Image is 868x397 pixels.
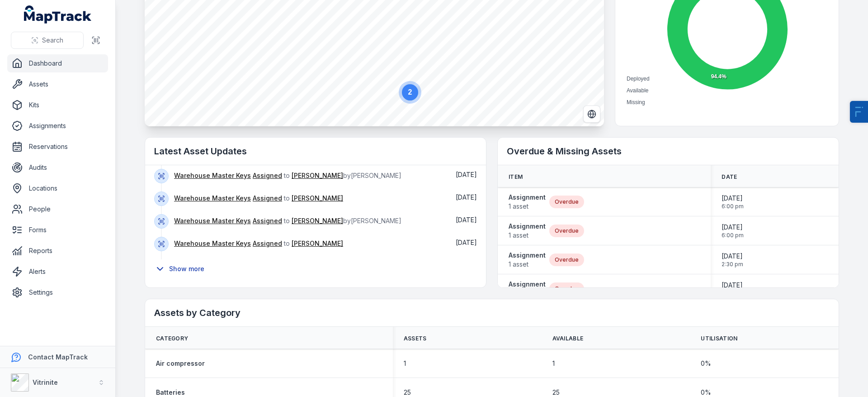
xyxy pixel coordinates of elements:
a: Warehouse Master Keys [174,194,251,203]
span: 1 asset [509,202,546,211]
div: Overdue [549,282,584,295]
text: 2 [408,88,412,96]
span: 0 % [701,388,711,397]
span: [DATE] [456,216,477,224]
time: 15/08/2025, 5:15:06 am [456,239,477,246]
a: [PERSON_NAME] [292,216,343,225]
a: Assignment [509,280,546,298]
a: Alerts [7,263,108,281]
span: Missing [627,99,645,105]
a: Reservations [7,138,108,156]
h2: Overdue & Missing Assets [507,145,830,158]
a: Forms [7,221,108,239]
a: Assignment1 asset [509,193,546,211]
a: Audits [7,158,108,177]
span: 6:00 pm [722,232,744,239]
span: [DATE] [456,239,477,246]
a: Assignments [7,117,108,135]
span: 6:00 pm [722,203,744,210]
span: [DATE] [722,223,744,232]
span: [DATE] [722,281,743,290]
a: Assigned [253,239,282,248]
span: Assets [404,335,427,342]
h2: Latest Asset Updates [154,145,477,158]
a: Settings [7,283,108,301]
span: Search [42,36,63,45]
time: 14/07/2025, 9:00:00 am [722,281,743,297]
span: Category [156,335,188,342]
span: 1 asset [509,260,546,269]
span: 0 % [701,359,711,368]
div: Overdue [549,196,584,208]
button: Search [11,32,84,49]
strong: Contact MapTrack [28,353,88,361]
a: [PERSON_NAME] [292,194,343,203]
button: Show more [154,259,210,278]
span: 25 [552,388,560,397]
span: Date [722,173,737,181]
a: Warehouse Master Keys [174,216,251,225]
a: Warehouse Master Keys [174,239,251,248]
a: [PERSON_NAME] [292,239,343,248]
a: Assignment1 asset [509,222,546,240]
span: to [174,194,343,202]
span: 1 asset [509,231,546,240]
a: Assignment1 asset [509,251,546,269]
a: Assets [7,75,108,93]
a: Kits [7,96,108,114]
strong: Assignment [509,251,546,260]
span: [DATE] [456,193,477,201]
span: 2:30 pm [722,261,743,268]
strong: Assignment [509,193,546,202]
time: 05/08/2025, 2:30:00 pm [722,252,743,268]
a: MapTrack [24,5,92,24]
a: Batteries [156,388,185,397]
strong: Assignment [509,280,546,289]
a: Reports [7,242,108,260]
time: 09/07/2025, 6:00:00 pm [722,223,744,239]
a: Warehouse Master Keys [174,171,251,180]
a: People [7,200,108,218]
button: Switch to Satellite View [583,105,600,123]
time: 16/08/2025, 5:09:45 pm [456,171,477,178]
span: 1 [404,359,406,368]
span: Available [627,87,648,94]
span: to [174,239,343,247]
strong: Assignment [509,222,546,231]
a: Assigned [253,194,282,203]
div: Overdue [549,254,584,266]
strong: Vitrinite [33,378,58,386]
span: Item [509,173,523,181]
span: to by [PERSON_NAME] [174,217,401,225]
a: Air compressor [156,359,205,368]
span: Utilisation [701,335,737,342]
time: 16/08/2025, 5:17:20 am [456,193,477,201]
a: Assigned [253,171,282,180]
span: [DATE] [722,252,743,261]
a: [PERSON_NAME] [292,171,343,180]
span: [DATE] [722,194,744,203]
div: Overdue [549,225,584,237]
span: 25 [404,388,411,397]
h2: Assets by Category [154,306,830,319]
time: 15/08/2025, 5:10:17 pm [456,216,477,224]
a: Locations [7,179,108,197]
span: to by [PERSON_NAME] [174,172,401,179]
span: Deployed [627,76,650,82]
span: [DATE] [456,171,477,178]
time: 09/07/2025, 6:00:00 pm [722,194,744,210]
span: Available [552,335,584,342]
a: Dashboard [7,54,108,72]
a: Assigned [253,216,282,225]
span: 1 [552,359,555,368]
